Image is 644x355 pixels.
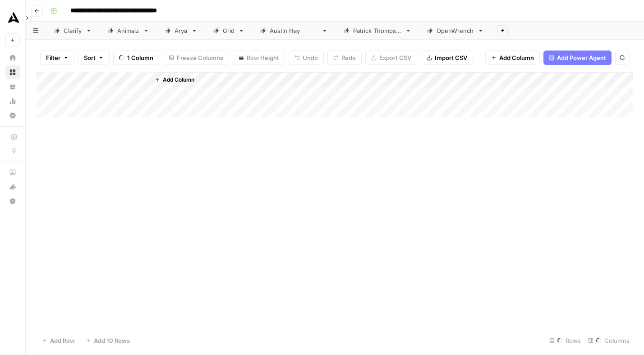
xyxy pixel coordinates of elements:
[151,74,198,86] button: Add Column
[336,22,419,40] a: [PERSON_NAME]
[50,336,75,345] span: Add Row
[5,51,20,65] a: Home
[341,53,356,62] span: Redo
[252,22,336,40] a: [PERSON_NAME]
[437,26,474,35] div: OpenWrench
[546,333,584,348] div: Rows
[584,333,633,348] div: Columns
[46,53,60,62] span: Filter
[80,333,135,348] button: Add 10 Rows
[40,51,74,65] button: Filter
[5,10,22,27] img: Animalz Logo
[303,53,318,62] span: Undo
[485,51,540,65] button: Add Column
[157,22,205,40] a: Arya
[64,26,82,35] div: Clarify
[233,51,285,65] button: Row Height
[499,53,534,62] span: Add Column
[557,53,606,62] span: Add Power Agent
[163,51,229,65] button: Freeze Columns
[177,53,223,62] span: Freeze Columns
[421,51,473,65] button: Import CSV
[289,51,324,65] button: Undo
[5,79,20,94] a: Your Data
[353,26,401,35] div: [PERSON_NAME]
[435,53,467,62] span: Import CSV
[419,22,492,40] a: OpenWrench
[37,333,80,348] button: Add Row
[379,53,411,62] span: Export CSV
[5,194,20,208] button: Help + Support
[5,108,20,123] a: Settings
[163,76,194,84] span: Add Column
[5,180,20,194] button: What's new?
[94,336,130,345] span: Add 10 Rows
[365,51,417,65] button: Export CSV
[113,51,159,65] button: 1 Column
[327,51,362,65] button: Redo
[5,65,20,79] a: Browse
[46,22,100,40] a: Clarify
[205,22,252,40] a: Grid
[84,53,96,62] span: Sort
[117,26,139,35] div: Animalz
[223,26,235,35] div: Grid
[270,26,318,35] div: [PERSON_NAME]
[247,53,279,62] span: Row Height
[100,22,157,40] a: Animalz
[78,51,110,65] button: Sort
[5,7,20,30] button: Workspace: Animalz
[6,180,19,194] div: What's new?
[127,53,153,62] span: 1 Column
[175,26,188,35] div: Arya
[5,165,20,180] a: AirOps Academy
[543,51,612,65] button: Add Power Agent
[5,94,20,108] a: Usage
